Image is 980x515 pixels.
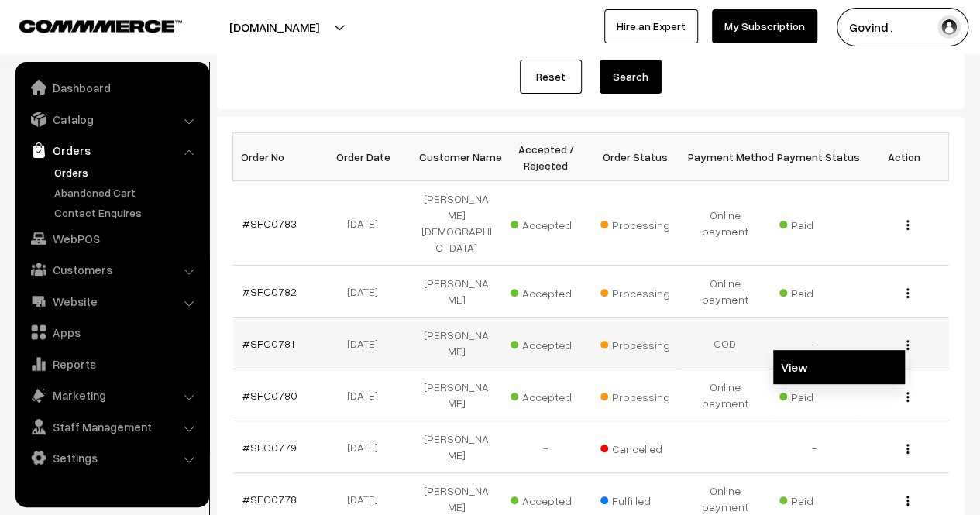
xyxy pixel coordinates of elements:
[680,318,770,369] td: COD
[19,136,204,164] a: Orders
[19,413,204,441] a: Staff Management
[906,340,909,350] img: Menu
[501,133,591,181] th: Accepted / Rejected
[19,15,155,34] a: COMMMERCE
[779,281,857,301] span: Paid
[906,496,909,506] img: Menu
[322,266,412,318] td: [DATE]
[19,444,204,472] a: Settings
[412,266,502,318] td: [PERSON_NAME]
[242,441,297,454] a: #SFC0779
[322,181,412,266] td: [DATE]
[770,133,860,181] th: Payment Status
[600,489,678,509] span: Fulfilled
[680,181,770,266] td: Online payment
[242,285,297,298] a: #SFC0782
[600,281,678,301] span: Processing
[19,225,204,252] a: WebPOS
[19,74,204,101] a: Dashboard
[773,350,905,384] a: View
[779,489,857,509] span: Paid
[779,213,857,233] span: Paid
[19,381,204,409] a: Marketing
[604,9,698,43] a: Hire an Expert
[50,164,204,180] a: Orders
[680,266,770,318] td: Online payment
[242,217,297,230] a: #SFC0783
[600,60,662,94] button: Search
[712,9,817,43] a: My Subscription
[511,281,588,301] span: Accepted
[906,444,909,454] img: Menu
[322,133,412,181] th: Order Date
[600,385,678,405] span: Processing
[242,337,294,350] a: #SFC0781
[501,421,591,473] td: -
[19,20,182,32] img: COMMMERCE
[591,133,681,181] th: Order Status
[412,421,502,473] td: [PERSON_NAME]
[19,318,204,346] a: Apps
[680,133,770,181] th: Payment Method
[19,105,204,133] a: Catalog
[779,385,857,405] span: Paid
[412,318,502,369] td: [PERSON_NAME]
[511,213,588,233] span: Accepted
[322,369,412,421] td: [DATE]
[770,318,860,369] td: -
[906,288,909,298] img: Menu
[175,8,373,46] button: [DOMAIN_NAME]
[837,8,968,46] button: Govind .
[906,220,909,230] img: Menu
[511,333,588,353] span: Accepted
[19,350,204,378] a: Reports
[19,256,204,283] a: Customers
[50,204,204,221] a: Contact Enquires
[242,389,297,402] a: #SFC0780
[937,15,961,39] img: user
[322,421,412,473] td: [DATE]
[511,385,588,405] span: Accepted
[520,60,582,94] a: Reset
[859,133,949,181] th: Action
[770,421,860,473] td: -
[19,287,204,315] a: Website
[412,369,502,421] td: [PERSON_NAME]
[511,489,588,509] span: Accepted
[600,437,678,457] span: Cancelled
[50,184,204,201] a: Abandoned Cart
[680,369,770,421] td: Online payment
[412,181,502,266] td: [PERSON_NAME][DEMOGRAPHIC_DATA]
[322,318,412,369] td: [DATE]
[233,133,323,181] th: Order No
[242,493,297,506] a: #SFC0778
[600,333,678,353] span: Processing
[906,392,909,402] img: Menu
[600,213,678,233] span: Processing
[412,133,502,181] th: Customer Name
